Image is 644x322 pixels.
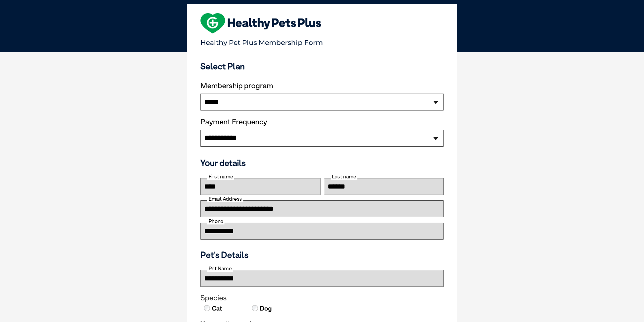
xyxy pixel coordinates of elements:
[200,158,444,168] h3: Your details
[200,81,444,90] label: Membership program
[331,174,357,180] label: Last name
[207,174,234,180] label: First name
[207,218,224,224] label: Phone
[198,250,446,260] h3: Pet's Details
[207,196,243,202] label: Email Address
[200,61,444,71] h3: Select Plan
[200,35,444,47] p: Healthy Pet Plus Membership Form
[200,13,321,33] img: heart-shape-hpp-logo-large.png
[200,118,267,126] label: Payment Frequency
[200,294,444,302] legend: Species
